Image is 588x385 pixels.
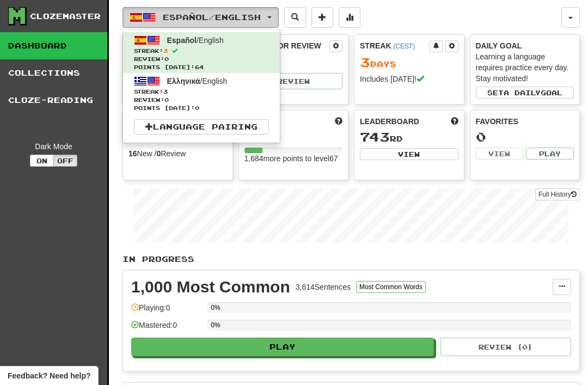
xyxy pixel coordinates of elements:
span: Points [DATE]: 0 [134,104,269,112]
span: Streak: [134,88,269,96]
span: Ελληνικά [167,77,200,85]
span: Open feedback widget [8,370,90,381]
span: 3 [163,47,168,54]
span: Streak: [134,47,269,55]
a: Ελληνικά/EnglishStreak:3 Review:0Points [DATE]:0 [123,73,280,114]
span: / English [167,77,228,85]
span: 3 [163,88,168,95]
span: / English [167,36,224,45]
a: Español/EnglishStreak:3 Review:0Points [DATE]:64 [123,32,280,73]
span: Español [167,36,197,45]
span: Points [DATE]: 64 [134,63,269,71]
a: Language Pairing [134,119,269,135]
span: Review: 0 [134,96,269,104]
span: Review: 0 [134,55,269,63]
